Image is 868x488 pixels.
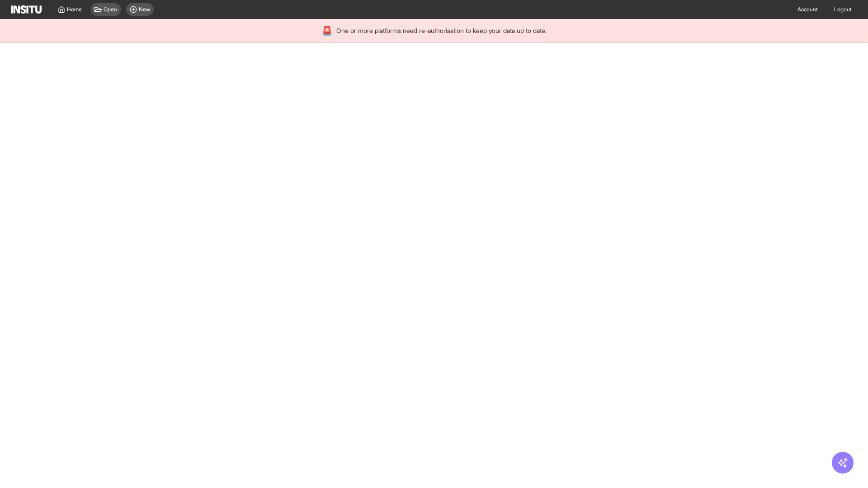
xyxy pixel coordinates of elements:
[336,26,547,35] span: One or more platforms need re-authorisation to keep your data up to date.
[139,6,150,13] span: New
[321,24,333,37] div: 🚨
[11,5,42,14] img: Logo
[67,6,82,13] span: Home
[104,6,117,13] span: Open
